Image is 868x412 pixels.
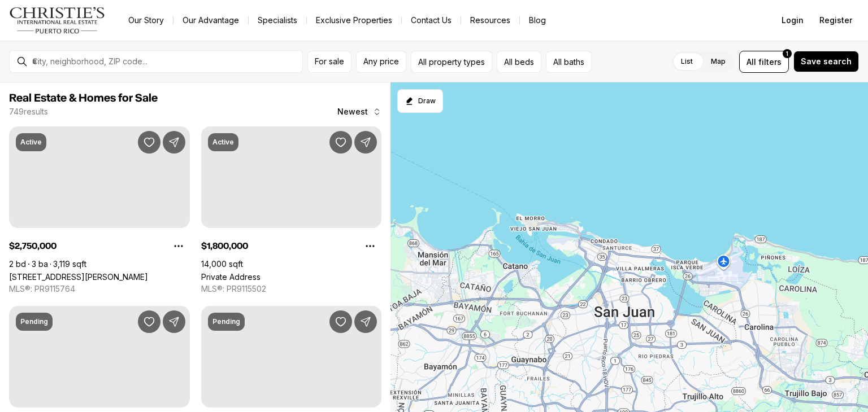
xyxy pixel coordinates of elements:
button: Save Property: 268 AVENIDA JUAN PONCE DE LEON #1405 [329,310,352,333]
a: Blog [520,12,555,28]
span: filters [758,56,782,68]
button: Newest [331,100,388,123]
button: Save Property: 268 AVENIDA JUAN PONCE DE LEON #1502 [138,310,160,333]
a: 550 AVENIDA CONSTITUCION #PH-1608, SAN JUAN PR, 00901 [9,272,148,282]
a: Our Story [119,12,173,28]
button: Register [813,9,859,32]
span: Newest [337,107,368,116]
p: 749 results [9,107,48,116]
button: All property types [411,51,492,73]
button: All baths [546,51,592,73]
p: Active [212,138,234,147]
span: Login [782,16,804,25]
a: Private Address [201,272,261,282]
a: Resources [461,12,519,28]
button: Property options [167,235,190,257]
button: Save Property: 550 AVENIDA CONSTITUCION #PH-1608 [138,131,160,154]
button: Contact Us [402,12,461,28]
span: For sale [315,57,344,66]
img: logo [9,7,106,34]
a: Specialists [249,12,306,28]
button: Any price [356,51,406,73]
button: Allfilters1 [739,51,789,73]
span: Register [819,16,852,25]
label: List [672,51,702,72]
span: Real Estate & Homes for Sale [9,93,158,104]
label: Map [702,51,735,72]
p: Pending [212,317,240,326]
span: All [747,56,756,68]
button: Start drawing [397,89,443,113]
button: Login [775,9,810,32]
a: Our Advantage [173,12,248,28]
a: Exclusive Properties [307,12,401,28]
button: All beds [497,51,541,73]
span: Any price [363,57,399,66]
button: Save Property: [329,131,352,154]
button: Property options [359,235,381,257]
button: For sale [307,51,351,73]
p: Pending [20,317,48,326]
p: Active [20,138,42,147]
button: Save search [793,51,859,72]
span: Save search [801,57,852,66]
span: 1 [786,49,788,58]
